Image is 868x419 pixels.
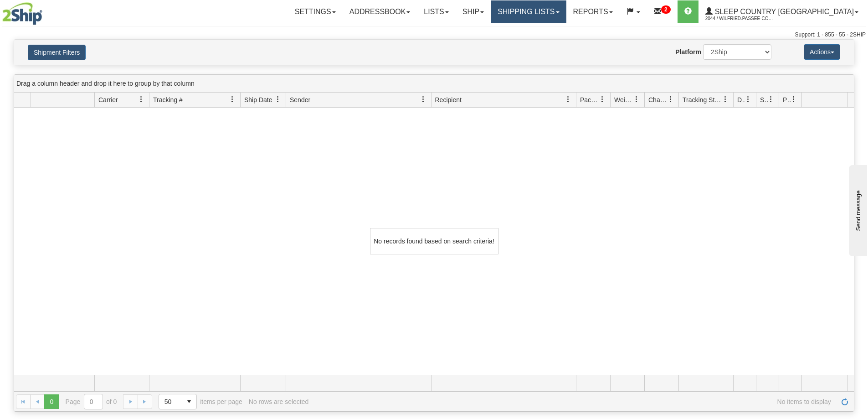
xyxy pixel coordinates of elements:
[244,95,272,104] span: Ship Date
[847,163,867,256] iframe: chat widget
[566,0,620,23] a: Reports
[288,0,343,23] a: Settings
[661,5,671,14] sup: 2
[783,95,791,104] span: Pickup Status
[737,95,745,104] span: Delivery Status
[2,31,866,39] div: Support: 1 - 855 - 55 - 2SHIP
[614,95,633,104] span: Weight
[182,394,196,409] span: select
[343,0,417,23] a: Addressbook
[416,92,431,107] a: Sender filter column settings
[456,0,491,23] a: Ship
[28,45,86,60] button: Shipment Filters
[290,95,310,104] span: Sender
[595,92,610,107] a: Packages filter column settings
[713,8,854,16] span: Sleep Country [GEOGRAPHIC_DATA]
[2,2,42,25] img: logo2044.jpg
[14,75,854,93] div: grid grouping header
[66,394,117,409] span: Page of 0
[580,95,599,104] span: Packages
[740,92,756,107] a: Delivery Status filter column settings
[270,92,286,107] a: Ship Date filter column settings
[663,92,678,107] a: Charge filter column settings
[159,394,197,409] span: Page sizes drop down
[44,394,59,409] span: Page 0
[491,0,566,23] a: Shipping lists
[225,92,240,107] a: Tracking # filter column settings
[837,394,852,409] a: Refresh
[705,14,774,23] span: 2044 / Wilfried.Passee-Coutrin
[417,0,455,23] a: Lists
[7,8,84,15] div: Send message
[153,95,183,104] span: Tracking #
[647,0,678,23] a: 2
[648,95,668,104] span: Charge
[370,228,498,254] div: No records found based on search criteria!
[786,92,801,107] a: Pickup Status filter column settings
[718,92,733,107] a: Tracking Status filter column settings
[763,92,779,107] a: Shipment Issues filter column settings
[315,398,831,405] span: No items to display
[249,398,309,405] div: No rows are selected
[760,95,768,104] span: Shipment Issues
[134,92,149,107] a: Carrier filter column settings
[683,95,722,104] span: Tracking Status
[435,95,462,104] span: Recipient
[804,44,840,60] button: Actions
[159,394,242,409] span: items per page
[675,47,701,57] label: Platform
[560,92,576,107] a: Recipient filter column settings
[164,397,176,406] span: 50
[699,0,865,23] a: Sleep Country [GEOGRAPHIC_DATA] 2044 / Wilfried.Passee-Coutrin
[629,92,644,107] a: Weight filter column settings
[98,95,118,104] span: Carrier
